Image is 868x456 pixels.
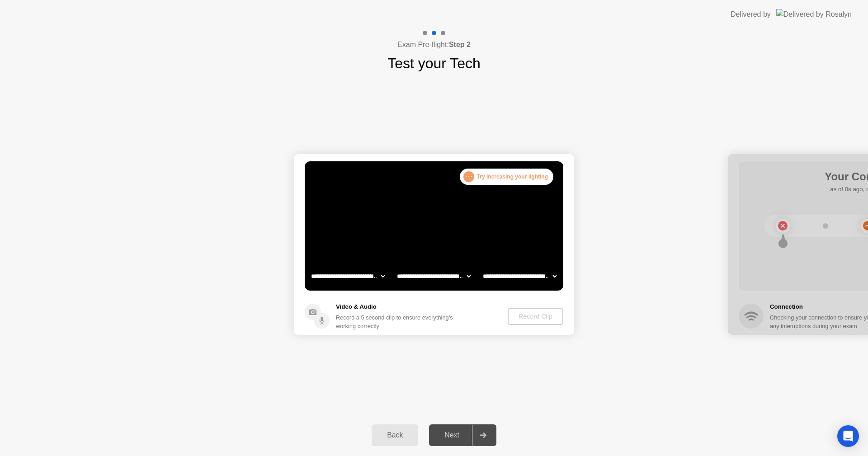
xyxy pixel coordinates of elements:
div: Next [432,431,472,439]
div: Back [374,431,415,439]
select: Available cameras [309,267,387,285]
div: Delivered by [731,9,771,20]
div: Try increasing your lighting [460,169,553,185]
b: Step 2 [449,41,471,48]
div: Record Clip [511,313,560,320]
button: Next [429,424,496,446]
div: Open Intercom Messenger [837,425,859,447]
button: Back [372,424,418,446]
select: Available speakers [395,267,472,285]
div: . . . [463,171,474,182]
img: Delivered by Rosalyn [776,9,852,19]
select: Available microphones [481,267,558,285]
button: Record Clip [508,308,563,325]
div: Record a 5 second clip to ensure everything’s working correctly [336,313,457,330]
h1: Test your Tech [387,52,481,74]
h4: Exam Pre-flight: [397,39,471,50]
h5: Video & Audio [336,302,457,311]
